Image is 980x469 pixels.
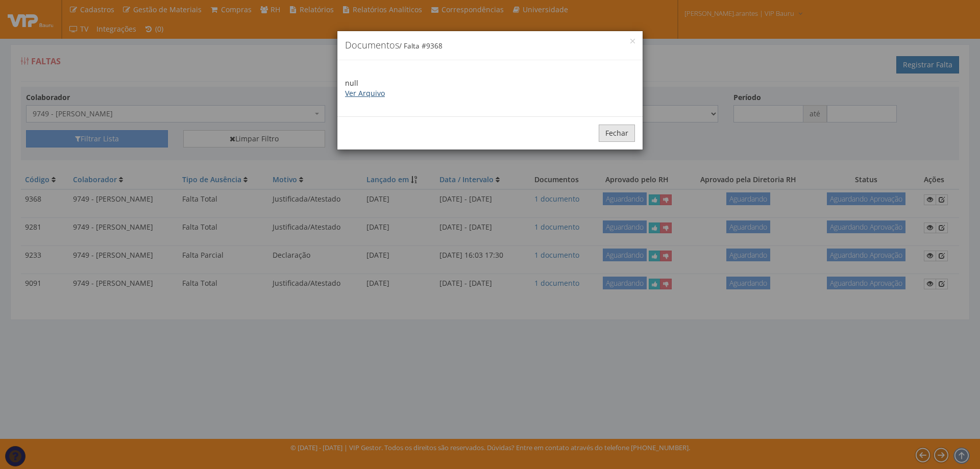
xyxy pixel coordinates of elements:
[426,41,443,51] span: 9368
[630,39,635,43] button: Close
[345,39,635,52] h4: Documentos
[345,88,385,98] a: Ver Arquivo
[599,125,635,142] button: Fechar
[399,41,443,51] small: / Falta #
[345,78,635,98] p: null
